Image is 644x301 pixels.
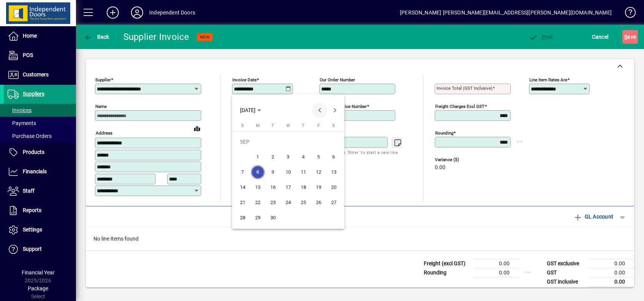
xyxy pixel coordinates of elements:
button: Tue Sep 09 2025 [265,165,281,180]
button: Thu Sep 04 2025 [296,149,311,165]
button: Thu Sep 18 2025 [296,180,311,195]
button: Mon Sep 08 2025 [250,165,265,180]
span: 24 [281,196,295,209]
span: 21 [236,196,249,209]
button: Fri Sep 12 2025 [311,165,326,180]
span: T [302,123,305,128]
button: Thu Sep 25 2025 [296,195,311,210]
button: Mon Sep 29 2025 [250,210,265,225]
button: Sun Sep 21 2025 [235,195,250,210]
span: 11 [297,165,310,179]
span: 25 [297,196,310,209]
button: Sat Sep 06 2025 [326,149,341,165]
span: 3 [281,150,295,164]
button: Tue Sep 16 2025 [265,180,281,195]
span: M [256,123,260,128]
button: Tue Sep 30 2025 [265,210,281,225]
span: 20 [327,181,341,194]
span: 8 [251,165,265,179]
button: Mon Sep 22 2025 [250,195,265,210]
button: Sun Sep 28 2025 [235,210,250,225]
span: 22 [251,196,265,209]
span: 5 [312,150,325,164]
button: Tue Sep 02 2025 [265,149,281,165]
span: 29 [251,211,265,225]
span: 7 [236,165,249,179]
button: Wed Sep 03 2025 [281,149,296,165]
button: Previous month [312,103,327,118]
span: 27 [327,196,341,209]
span: 1 [251,150,265,164]
button: Sun Sep 07 2025 [235,165,250,180]
button: Sat Sep 27 2025 [326,195,341,210]
button: Sun Sep 14 2025 [235,180,250,195]
span: 12 [312,165,325,179]
span: 28 [236,211,249,225]
button: Thu Sep 11 2025 [296,165,311,180]
button: Fri Sep 05 2025 [311,149,326,165]
span: 2 [266,150,280,164]
span: [DATE] [240,107,256,113]
span: 9 [266,165,280,179]
button: Wed Sep 17 2025 [281,180,296,195]
button: Wed Sep 24 2025 [281,195,296,210]
span: 16 [266,181,280,194]
span: S [241,123,244,128]
td: SEP [235,134,341,149]
button: Sat Sep 20 2025 [326,180,341,195]
span: 17 [281,181,295,194]
span: 23 [266,196,280,209]
span: 18 [297,181,310,194]
button: Sat Sep 13 2025 [326,165,341,180]
span: 26 [312,196,325,209]
button: Mon Sep 15 2025 [250,180,265,195]
span: F [317,123,320,128]
button: Tue Sep 23 2025 [265,195,281,210]
span: 10 [281,165,295,179]
button: Fri Sep 19 2025 [311,180,326,195]
button: Next month [327,103,343,118]
span: T [271,123,274,128]
span: 6 [327,150,341,164]
span: 15 [251,181,265,194]
span: S [332,123,335,128]
button: Wed Sep 10 2025 [281,165,296,180]
span: 30 [266,211,280,225]
span: 14 [236,181,249,194]
span: 19 [312,181,325,194]
button: Fri Sep 26 2025 [311,195,326,210]
span: 13 [327,165,341,179]
span: W [286,123,290,128]
button: Mon Sep 01 2025 [250,149,265,165]
span: 4 [297,150,310,164]
button: Choose month and year [237,103,264,117]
